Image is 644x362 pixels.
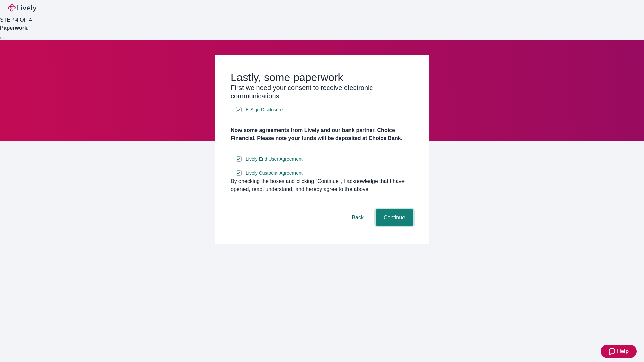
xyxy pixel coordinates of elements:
button: Back [343,209,372,226]
span: E-Sign Disclosure [246,106,283,113]
img: Lively [8,4,36,12]
h3: First we need your consent to receive electronic communications. [231,84,413,100]
button: Continue [376,209,413,226]
a: e-sign disclosure document [244,106,284,114]
svg: Zendesk support icon [609,347,617,355]
h4: Now some agreements from Lively and our bank partner, Choice Financial. Please note your funds wi... [231,126,413,142]
div: By checking the boxes and clicking “Continue", I acknowledge that I have opened, read, understand... [231,177,413,193]
h2: Lastly, some paperwork [231,71,413,84]
span: Help [617,347,629,355]
a: e-sign disclosure document [244,169,304,177]
span: Lively Custodial Agreement [246,170,303,177]
a: e-sign disclosure document [244,155,304,163]
button: Zendesk support iconHelp [601,345,637,358]
span: Lively End User Agreement [246,156,303,163]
